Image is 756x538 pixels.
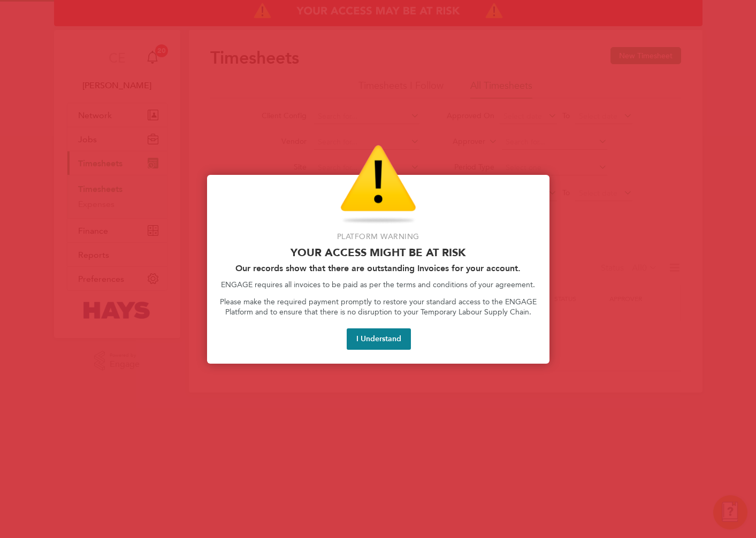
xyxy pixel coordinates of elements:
img: Warning Icon [340,145,416,225]
div: Access At Risk [207,175,549,364]
p: Please make the required payment promptly to restore your standard access to the ENGAGE Platform ... [220,297,537,318]
p: Your access might be at risk [220,246,537,259]
p: Platform Warning [220,232,537,242]
p: ENGAGE requires all invoices to be paid as per the terms and conditions of your agreement. [220,280,537,290]
button: I Understand [347,328,411,350]
h2: Our records show that there are outstanding Invoices for your account. [220,263,537,273]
